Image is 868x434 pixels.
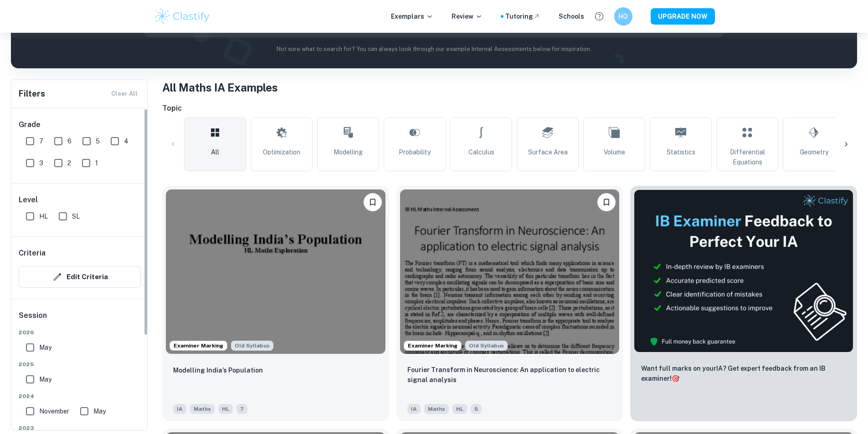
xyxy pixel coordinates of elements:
[465,341,508,351] span: Old Syllabus
[424,404,449,414] span: Maths
[19,392,141,400] span: 2024
[93,406,106,416] span: May
[630,186,857,421] a: ThumbnailWant full marks on yourIA? Get expert feedback from an IB examiner!
[19,266,141,288] button: Edit Criteria
[19,248,46,259] h6: Criteria
[154,7,211,26] img: Clastify logo
[67,158,71,168] span: 2
[468,147,494,157] span: Calculus
[166,189,385,354] img: Maths IA example thumbnail: Modelling India’s Population
[170,342,227,350] span: Examiner Marking
[124,136,128,146] span: 4
[39,374,51,384] span: May
[39,342,51,352] span: May
[231,341,273,351] div: Although this IA is written for the old math syllabus (last exam in November 2020), the current I...
[400,189,620,354] img: Maths IA example thumbnail: Fourier Transform in Neuroscience: An ap
[404,342,461,350] span: Examiner Marking
[407,404,421,414] span: IA
[407,365,612,385] p: Fourier Transform in Neuroscience: An application to electric signal analysis
[604,147,625,157] span: Volume
[19,119,141,130] h6: Grade
[19,424,141,432] span: 2023
[597,193,616,211] button: Bookmark
[591,9,607,24] button: Help and Feedback
[95,158,98,168] span: 1
[634,189,853,352] img: Thumbnail
[667,147,695,157] span: Statistics
[19,194,141,205] h6: Level
[651,8,715,25] button: UPGRADE NOW
[190,404,215,414] span: Maths
[641,363,846,383] p: Want full marks on your IA ? Get expert feedback from an IB examiner!
[559,11,584,21] a: Schools
[67,136,72,146] span: 6
[72,211,80,221] span: SL
[452,11,483,21] p: Review
[19,87,45,100] h6: Filters
[218,404,233,414] span: HL
[465,341,508,351] div: Although this IA is written for the old math syllabus (last exam in November 2020), the current I...
[391,11,433,21] p: Exemplars
[800,147,828,157] span: Geometry
[19,328,141,337] span: 2026
[452,404,467,414] span: HL
[173,365,263,375] p: Modelling India’s Population
[96,136,100,146] span: 5
[263,147,300,157] span: Optimization
[399,147,431,157] span: Probability
[162,186,389,421] a: Examiner MarkingAlthough this IA is written for the old math syllabus (last exam in November 2020...
[19,310,141,328] h6: Session
[618,11,628,21] h6: HO
[614,7,632,26] button: HO
[396,186,623,421] a: Examiner MarkingAlthough this IA is written for the old math syllabus (last exam in November 2020...
[672,375,679,382] span: 🎯
[162,79,857,96] h1: All Maths IA Examples
[334,147,363,157] span: Modelling
[528,147,568,157] span: Surface Area
[39,406,69,416] span: November
[173,404,186,414] span: IA
[211,147,219,157] span: All
[39,158,43,168] span: 3
[364,193,382,211] button: Bookmark
[19,360,141,368] span: 2025
[505,11,540,21] a: Tutoring
[471,404,482,414] span: 5
[720,147,774,167] span: Differential Equations
[231,341,273,351] span: Old Syllabus
[39,211,48,221] span: HL
[236,404,247,414] span: 7
[39,136,43,146] span: 7
[162,103,857,114] h6: Topic
[18,45,850,54] p: Not sure what to search for? You can always look through our example Internal Assessments below f...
